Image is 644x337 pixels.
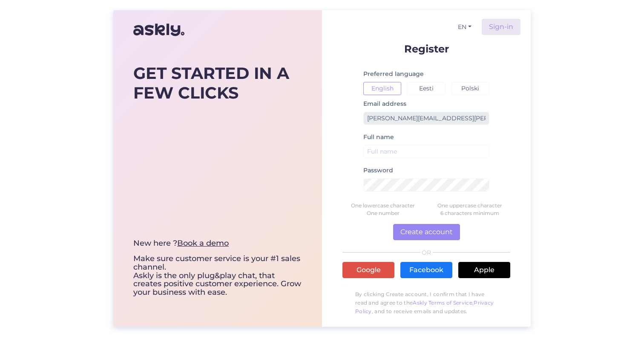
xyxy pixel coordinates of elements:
[339,209,426,217] div: One number
[342,262,394,278] a: Google
[458,262,510,278] a: Apple
[363,133,394,142] label: Full name
[407,82,445,95] button: Eesti
[393,224,460,240] button: Create account
[426,202,513,209] div: One uppercase character
[133,239,302,297] div: Make sure customer service is your #1 sales channel. Askly is the only plug&play chat, that creat...
[342,44,510,54] p: Register
[133,64,302,102] div: GET STARTED IN A FEW CLICKS
[363,99,406,108] label: Email address
[454,21,475,33] button: EN
[363,112,489,125] input: Enter email
[339,202,426,209] div: One lowercase character
[400,262,452,278] a: Facebook
[342,286,510,320] p: By clicking Create account, I confirm that I have read and agree to the , , and to receive emails...
[482,19,520,35] a: Sign-in
[363,145,489,158] input: Full name
[363,70,424,78] label: Preferred language
[363,166,393,175] label: Password
[451,82,489,95] button: Polski
[420,250,433,256] span: OR
[133,20,184,40] img: Askly
[177,238,229,248] a: Book a demo
[426,209,513,217] div: 6 characters minimum
[413,299,472,306] a: Askly Terms of Service
[133,239,302,248] div: New here ?
[363,82,401,95] button: English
